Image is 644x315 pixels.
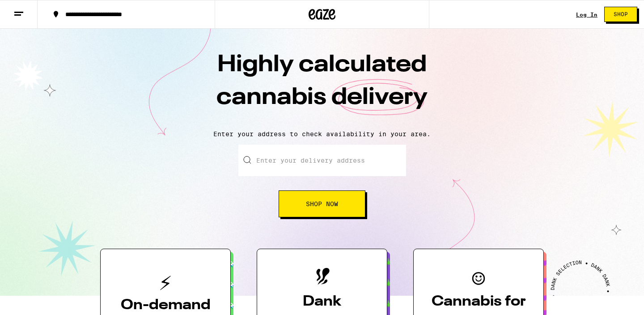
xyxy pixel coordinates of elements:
button: Shop [604,7,637,22]
button: Shop Now [279,190,365,217]
input: Enter your delivery address [238,145,406,176]
span: Shop Now [306,201,338,207]
p: Enter your address to check availability in your area. [9,130,635,138]
a: Shop [597,7,644,22]
h1: Highly calculated cannabis delivery [165,49,479,123]
a: Log In [576,12,597,17]
span: Shop [614,12,628,17]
